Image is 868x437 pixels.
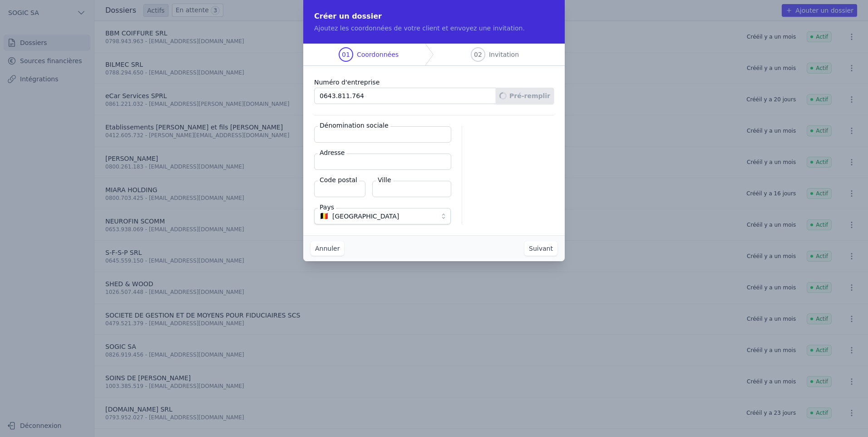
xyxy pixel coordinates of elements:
button: Annuler [311,241,344,256]
label: Code postal [318,175,359,184]
label: Adresse [318,148,346,157]
button: 🇧🇪 [GEOGRAPHIC_DATA] [314,208,451,224]
label: Ville [376,175,393,184]
button: Pré-remplir [496,88,554,104]
label: Dénomination sociale [318,121,390,130]
p: Ajoutez les coordonnées de votre client et envoyez une invitation. [314,24,554,33]
label: Pays [318,203,336,212]
span: 01 [342,50,350,59]
span: Coordonnées [357,50,399,59]
h2: Créer un dossier [314,11,554,22]
span: Invitation [489,50,519,59]
label: Numéro d'entreprise [314,77,554,88]
span: 🇧🇪 [320,214,329,219]
span: 02 [474,50,482,59]
button: Suivant [524,241,557,256]
span: [GEOGRAPHIC_DATA] [332,211,399,222]
nav: Progress [303,44,565,66]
